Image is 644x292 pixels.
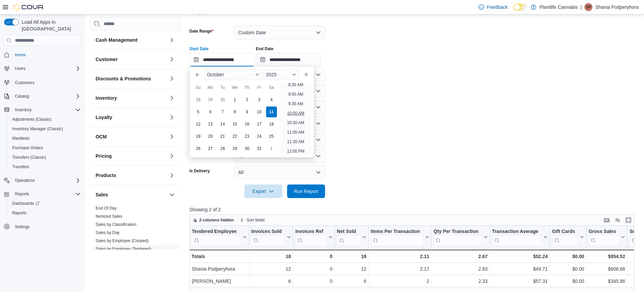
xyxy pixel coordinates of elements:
span: Itemized Sales [96,214,122,219]
button: OCM [96,133,166,140]
button: Gift Cards [552,229,584,246]
button: Net Sold [337,229,366,246]
button: Reports [1,189,83,199]
span: Customers [12,78,81,86]
div: Invoices Sold [251,229,285,246]
li: 10:30 AM [284,119,307,127]
button: Sales [168,191,176,199]
button: Tendered Employee [192,229,247,246]
button: Reports [12,190,32,198]
div: day-17 [254,119,265,130]
button: Operations [12,176,38,184]
button: Loyalty [96,114,166,121]
button: 2 columns hidden [190,216,237,224]
button: OCM [168,133,176,141]
span: Customers [15,80,35,85]
button: Next month [300,69,311,80]
div: day-9 [242,106,253,117]
li: 9:30 AM [285,100,306,108]
span: Run Report [294,188,318,195]
div: day-22 [229,131,240,142]
div: day-7 [217,106,228,117]
span: Reports [15,191,29,197]
div: day-14 [217,119,228,130]
button: Products [96,172,166,179]
button: Pricing [168,152,176,160]
button: Customer [96,56,166,63]
button: Pricing [96,153,166,159]
div: Sa [266,82,277,93]
a: Inventory Manager (Classic) [9,125,66,133]
div: day-8 [229,106,240,117]
div: Gift Cards [552,229,579,235]
div: 2.67 [434,252,487,260]
h3: Pricing [96,153,112,159]
button: Transfers [7,162,83,172]
span: Transfers [12,164,29,170]
li: 12:00 PM [284,147,307,155]
a: Home [12,51,28,59]
button: Transfers (Classic) [7,153,83,162]
span: SP [586,3,591,11]
button: Keyboard shortcuts [603,216,611,224]
div: 18 [251,252,291,260]
label: End Date [256,46,274,52]
div: 6 [251,277,291,285]
div: 18 [337,252,366,260]
div: Transaction Average [492,229,542,246]
span: Settings [15,224,29,230]
div: day-1 [229,94,240,105]
a: Sales by Employee (Created) [96,238,149,243]
span: Inventory Manager (Classic) [9,125,81,133]
span: Transfers [9,163,81,171]
a: Purchase Orders [9,144,46,152]
div: Tendered Employee [192,229,241,235]
div: 2.33 [434,277,487,285]
div: Totals [192,252,247,260]
button: Cash Management [168,36,176,44]
h3: Customer [96,56,118,63]
div: day-27 [205,143,216,154]
button: Discounts & Promotions [168,75,176,83]
a: Dashboards [9,199,42,208]
div: day-16 [242,119,253,130]
div: October, 2025 [192,94,278,155]
span: Users [12,64,81,73]
button: Invoices Sold [251,229,291,246]
span: Home [15,52,26,58]
div: Net Sold [337,229,361,235]
button: Open list of options [316,104,321,110]
div: 2.11 [371,252,429,260]
div: $0.00 [552,277,584,285]
a: Feedback [476,0,510,14]
div: day-30 [217,94,228,105]
span: Home [12,51,81,59]
a: Settings [12,223,32,231]
span: Sales by Classification [96,222,136,227]
span: 2 columns hidden [199,217,234,223]
div: Invoices Ref [295,229,327,246]
div: day-4 [266,94,277,105]
img: Cova [14,4,44,11]
li: 11:00 AM [284,128,307,136]
li: 10:00 AM [284,109,307,117]
li: 11:30 AM [284,138,307,146]
div: Shania Podperyhora [584,3,592,11]
button: Export [244,184,282,198]
div: Tu [217,82,228,93]
div: 12 [251,265,291,273]
button: Inventory [1,105,83,115]
input: Press the down key to enter a popover containing a calendar. Press the escape key to close the po... [189,53,255,66]
div: day-20 [205,131,216,142]
button: Inventory [12,106,34,114]
button: Catalog [12,92,32,100]
span: Sales by Employee (Tendered) [96,246,151,252]
div: 0 [295,265,332,273]
span: Adjustments (Classic) [12,117,52,122]
label: Date Range [189,28,214,34]
span: Sort fields [247,217,265,223]
div: Net Sold [337,229,361,246]
div: Qty Per Transaction [434,229,482,246]
h3: Discounts & Promotions [96,75,151,82]
span: Catalog [12,92,81,100]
